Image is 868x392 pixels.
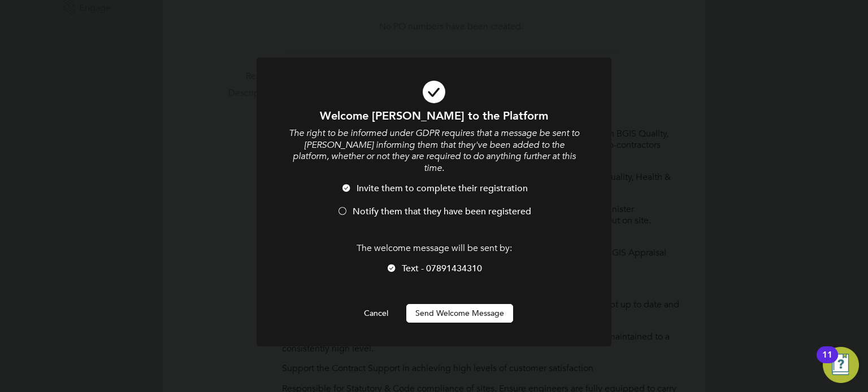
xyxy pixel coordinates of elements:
span: Text - 07891434310 [402,263,482,274]
span: Notify them that they have been registered [353,206,531,217]
button: Send Welcome Message [406,304,513,322]
span: Invite them to complete their registration [357,183,528,194]
p: The welcome message will be sent by: [287,243,581,254]
h1: Welcome [PERSON_NAME] to the Platform [287,108,581,123]
button: Open Resource Center, 11 new notifications [823,347,859,383]
div: 11 [822,355,832,369]
button: Cancel [355,304,397,322]
i: The right to be informed under GDPR requires that a message be sent to [PERSON_NAME] informing th... [289,127,579,174]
